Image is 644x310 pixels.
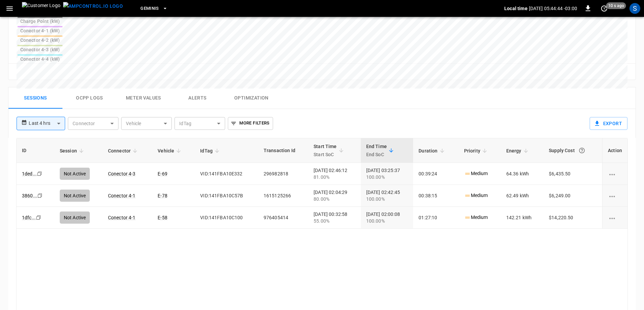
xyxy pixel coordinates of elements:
[314,218,355,224] div: 55.00%
[366,142,396,159] span: End TimeEnd SoC
[464,147,489,155] span: Priority
[606,2,626,9] span: 10 s ago
[366,196,408,202] div: 100.00%
[200,147,221,155] span: IdTag
[228,117,273,130] button: More Filters
[17,138,627,229] table: sessions table
[576,144,588,157] button: The cost of your charging session based on your supply rates
[258,138,308,163] th: Transaction Id
[314,211,355,224] div: [DATE] 00:32:58
[314,196,355,202] div: 80.00%
[314,142,337,159] div: Start Time
[504,5,528,12] p: Local time
[116,87,170,109] button: Meter Values
[195,207,258,229] td: VID:141FBA10C100
[140,5,159,12] span: Geminis
[413,207,458,229] td: 01:27:10
[60,147,86,155] span: Session
[314,150,337,159] p: Start SoC
[366,150,387,159] p: End SoC
[17,138,54,163] th: ID
[599,3,610,14] button: set refresh interval
[529,5,577,12] p: [DATE] 05:44:44 -03:00
[602,138,627,163] th: Action
[158,147,183,155] span: Vehicle
[366,211,408,224] div: [DATE] 02:00:08
[224,87,278,109] button: Optimization
[158,215,167,220] a: E-58
[549,144,597,157] div: Supply Cost
[62,87,116,109] button: Ocpp logs
[63,2,123,10] img: ampcontrol.io logo
[8,87,62,109] button: Sessions
[608,170,622,177] div: charging session options
[608,214,622,221] div: charging session options
[506,147,530,155] span: Energy
[543,207,602,229] td: $14,220.50
[108,147,139,155] span: Connector
[35,214,42,221] div: copy
[138,2,170,15] button: Geminis
[170,87,224,109] button: Alerts
[29,117,65,130] div: Last 4 hrs
[258,207,308,229] td: 976405414
[366,218,408,224] div: 100.00%
[22,2,60,15] img: Customer Logo
[60,212,90,224] div: Not Active
[366,142,387,159] div: End Time
[108,215,136,220] a: Conector 4-1
[629,3,640,14] div: profile-icon
[419,147,446,155] span: Duration
[608,192,622,199] div: charging session options
[464,214,488,221] p: Medium
[501,207,543,229] td: 142.21 kWh
[314,142,346,159] span: Start TimeStart SoC
[590,117,627,130] button: Export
